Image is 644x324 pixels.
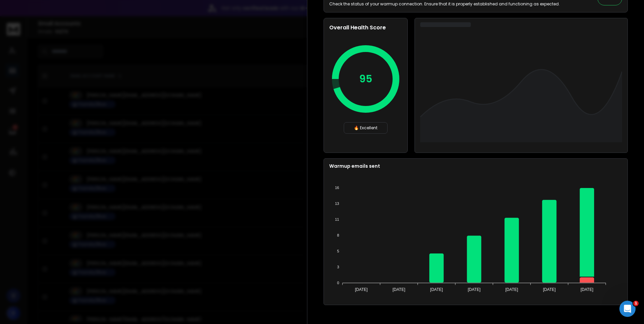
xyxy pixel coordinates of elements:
tspan: [DATE] [543,287,556,292]
tspan: 11 [335,217,339,221]
tspan: [DATE] [581,287,593,292]
p: Warmup emails sent [329,163,622,169]
tspan: 3 [337,265,339,269]
p: 95 [359,73,372,85]
tspan: 16 [335,186,339,190]
tspan: [DATE] [393,287,405,292]
iframe: Intercom live chat [619,301,636,317]
tspan: 13 [335,201,339,206]
tspan: [DATE] [468,287,481,292]
tspan: 8 [337,233,339,237]
tspan: [DATE] [355,287,368,292]
tspan: [DATE] [505,287,518,292]
tspan: [DATE] [430,287,443,292]
p: Check the status of your warmup connection. Ensure that it is properly established and functionin... [329,1,560,7]
h2: Overall Health Score [329,24,402,32]
tspan: 0 [337,281,339,285]
span: 1 [633,301,639,306]
div: 🔥 Excellent [344,122,388,134]
tspan: 5 [337,249,339,253]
